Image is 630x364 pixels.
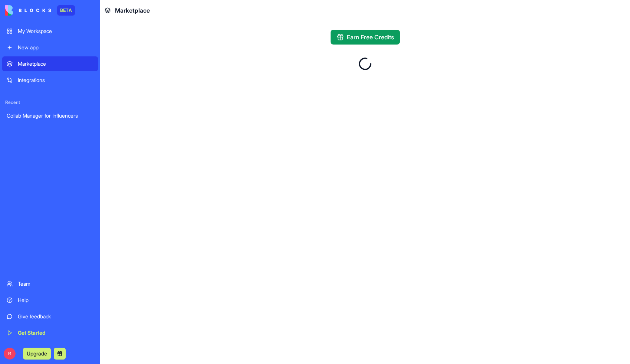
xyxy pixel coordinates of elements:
[2,108,98,123] a: Collab Manager for Influencers
[115,6,150,15] span: Marketplace
[2,56,98,71] a: Marketplace
[2,24,98,39] a: My Workspace
[18,76,93,84] div: Integrations
[23,350,51,357] a: Upgrade
[2,40,98,55] a: New app
[4,348,16,360] span: R
[5,5,75,16] a: BETA
[18,60,93,68] div: Marketplace
[18,313,93,320] div: Give feedback
[18,27,93,35] div: My Workspace
[57,5,75,16] div: BETA
[331,30,400,45] button: Earn Free Credits
[2,325,98,340] a: Get Started
[2,73,98,88] a: Integrations
[2,309,98,324] a: Give feedback
[18,44,93,51] div: New app
[18,280,93,288] div: Team
[23,348,51,360] button: Upgrade
[347,33,394,42] span: Earn Free Credits
[2,99,98,105] span: Recent
[2,293,98,308] a: Help
[18,329,93,337] div: Get Started
[7,112,93,119] div: Collab Manager for Influencers
[5,5,51,16] img: logo
[2,276,98,291] a: Team
[18,296,93,304] div: Help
